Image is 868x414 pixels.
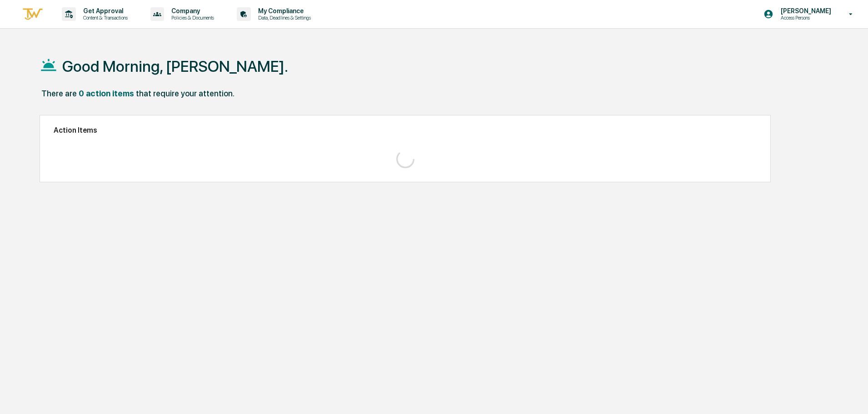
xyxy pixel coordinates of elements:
[76,7,132,15] p: Get Approval
[164,7,219,15] p: Company
[22,7,44,22] img: logo
[62,57,288,75] h1: Good Morning, [PERSON_NAME].
[251,7,315,15] p: My Compliance
[773,15,836,21] p: Access Persons
[164,15,219,21] p: Policies & Documents
[773,7,836,15] p: [PERSON_NAME]
[54,126,757,135] h2: Action Items
[76,15,132,21] p: Content & Transactions
[136,89,234,98] div: that require your attention.
[251,15,315,21] p: Data, Deadlines & Settings
[79,89,134,98] div: 0 action items
[41,89,77,98] div: There are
